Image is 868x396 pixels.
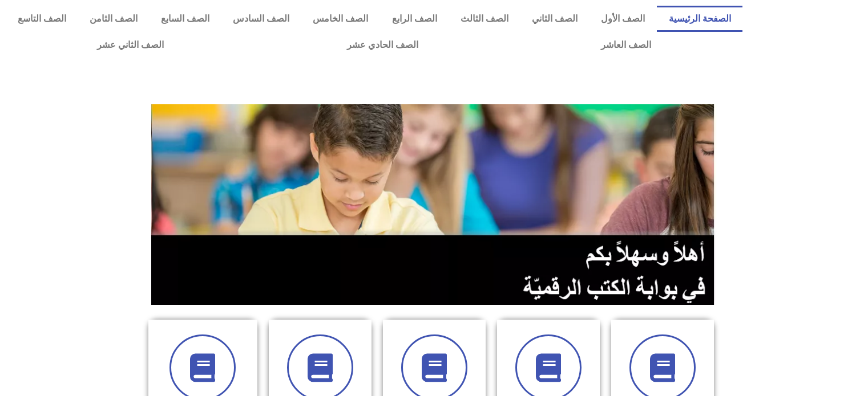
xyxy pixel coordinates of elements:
a: الصف الثامن [78,6,149,32]
a: الصف الخامس [301,6,380,32]
a: الصف الأول [590,6,657,32]
a: الصفحة الرئيسية [657,6,742,32]
a: الصف الثاني عشر [6,32,255,58]
a: الصف السادس [221,6,301,32]
a: الصف العاشر [510,32,742,58]
a: الصف الحادي عشر [255,32,509,58]
a: الصف السابع [149,6,221,32]
a: الصف التاسع [6,6,78,32]
a: الصف الرابع [380,6,449,32]
a: الصف الثالث [449,6,520,32]
a: الصف الثاني [520,6,589,32]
